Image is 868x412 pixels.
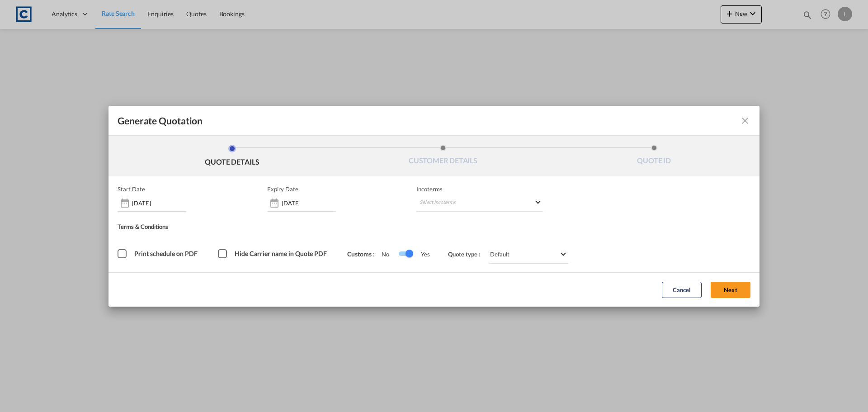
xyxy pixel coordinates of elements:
[118,185,145,193] p: Start Date
[108,106,759,307] md-dialog: Generate QuotationQUOTE ...
[338,145,549,169] li: CUSTOMER DETAILS
[412,251,430,258] span: Yes
[740,115,750,126] md-icon: icon-close fg-AAA8AD cursor m-0
[127,145,338,169] li: QUOTE DETAILS
[267,185,298,193] p: Expiry Date
[235,250,327,257] span: Hide Carrier name in Quote PDF
[118,115,203,127] span: Generate Quotation
[416,195,543,212] md-select: Select Incoterms
[662,282,702,298] button: Cancel
[347,250,382,258] span: Customs :
[382,251,398,258] span: No
[118,250,200,259] md-checkbox: Print schedule on PDF
[118,223,434,234] div: Terms & Conditions
[416,185,543,193] span: Incoterms
[398,247,412,261] md-switch: Switch 1
[711,282,750,298] button: Next
[448,251,487,258] span: Quote type :
[490,251,509,258] div: Default
[548,145,759,169] li: QUOTE ID
[282,199,336,207] input: Expiry date
[132,199,186,207] input: Start date
[134,250,198,257] span: Print schedule on PDF
[218,250,329,259] md-checkbox: Hide Carrier name in Quote PDF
